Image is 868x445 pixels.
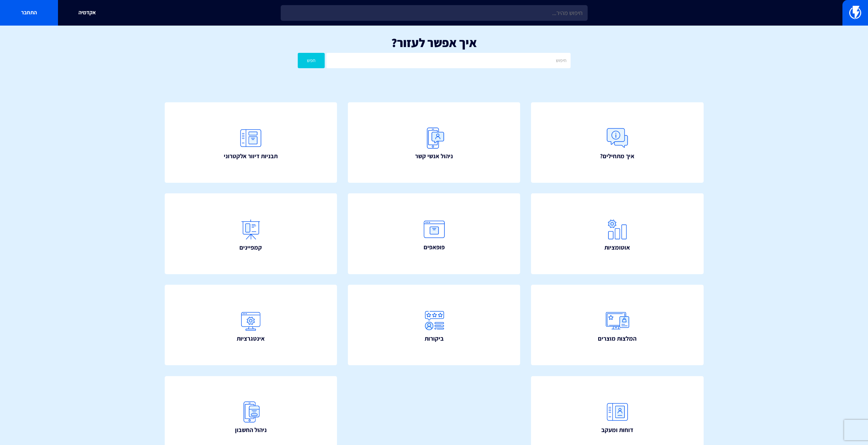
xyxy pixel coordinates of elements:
a: אינטגרציות [165,285,337,365]
span: אינטגרציות [237,334,265,343]
a: איך מתחילים? [531,102,704,183]
input: חיפוש [326,53,570,68]
span: ביקורות [425,334,444,343]
a: פופאפים [348,193,520,274]
span: קמפיינים [239,243,262,252]
span: ניהול החשבון [235,426,267,434]
span: תבניות דיוור אלקטרוני [224,152,278,161]
a: ביקורות [348,285,520,365]
span: דוחות ומעקב [601,426,633,434]
span: פופאפים [424,243,445,252]
a: ניהול אנשי קשר [348,102,520,183]
span: המלצות מוצרים [598,334,636,343]
h1: איך אפשר לעזור? [10,36,858,49]
input: חיפוש מהיר... [281,5,588,21]
span: ניהול אנשי קשר [415,152,453,161]
a: אוטומציות [531,193,704,274]
a: תבניות דיוור אלקטרוני [165,102,337,183]
a: קמפיינים [165,193,337,274]
span: איך מתחילים? [600,152,634,161]
button: חפש [298,53,325,68]
a: המלצות מוצרים [531,285,704,365]
span: אוטומציות [604,243,630,252]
